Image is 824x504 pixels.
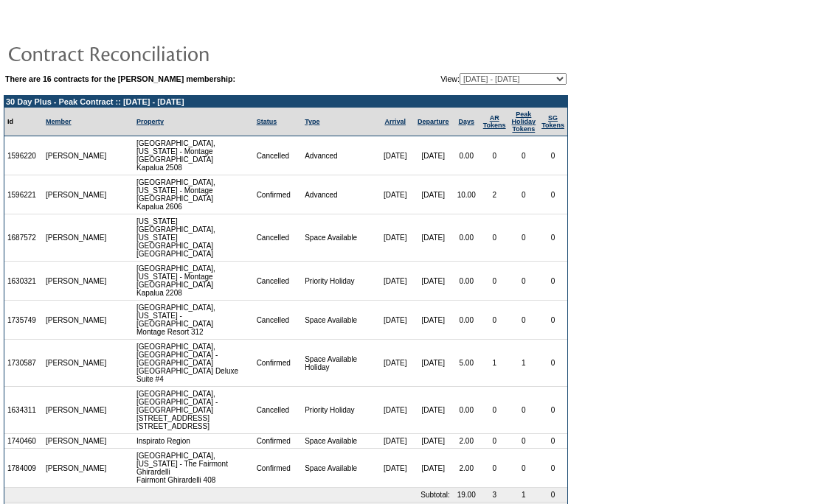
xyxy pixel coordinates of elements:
td: [PERSON_NAME] [43,214,110,262]
td: Id [4,108,43,136]
a: Member [46,118,72,125]
a: ARTokens [483,114,506,129]
td: 0 [539,262,567,301]
td: 0 [480,136,509,175]
td: 10.00 [453,175,480,214]
td: Advanced [302,175,376,214]
a: Days [458,118,474,125]
td: Space Available [302,301,376,340]
td: 1784009 [4,449,43,488]
td: Confirmed [254,175,302,214]
td: [DATE] [414,136,453,175]
td: Confirmed [254,340,302,387]
td: 0 [509,262,539,301]
td: [DATE] [414,175,453,214]
td: View: [368,73,567,85]
td: [DATE] [414,262,453,301]
td: [DATE] [376,301,413,340]
td: [DATE] [414,301,453,340]
td: 0.00 [453,262,480,301]
a: Departure [418,118,449,125]
td: 0 [539,175,567,214]
td: 1740460 [4,434,43,449]
td: [GEOGRAPHIC_DATA], [US_STATE] - Montage [GEOGRAPHIC_DATA] Kapalua 2508 [134,136,254,175]
td: 0 [539,340,567,387]
td: 0 [539,214,567,262]
td: 0.00 [453,387,480,434]
td: 0 [509,136,539,175]
img: pgTtlContractReconciliation.gif [7,38,302,68]
td: [DATE] [376,434,413,449]
td: [GEOGRAPHIC_DATA], [US_STATE] - Montage [GEOGRAPHIC_DATA] Kapalua 2208 [134,262,254,301]
td: 5.00 [453,340,480,387]
td: Subtotal: [4,488,453,503]
td: [DATE] [376,175,413,214]
td: 0 [509,434,539,449]
td: 19.00 [453,488,480,503]
td: 0 [539,301,567,340]
td: 1 [509,488,539,503]
td: 1596220 [4,136,43,175]
td: [PERSON_NAME] [43,434,110,449]
td: Cancelled [254,262,302,301]
td: [DATE] [376,387,413,434]
td: Priority Holiday [302,262,376,301]
td: [DATE] [376,340,413,387]
td: 0 [480,301,509,340]
td: [US_STATE][GEOGRAPHIC_DATA], [US_STATE][GEOGRAPHIC_DATA] [GEOGRAPHIC_DATA] [134,214,254,262]
td: 0 [509,214,539,262]
td: 0 [509,387,539,434]
td: 1735749 [4,301,43,340]
td: Inspirato Region [134,434,254,449]
td: [PERSON_NAME] [43,175,110,214]
td: 0.00 [453,301,480,340]
td: 0.00 [453,136,480,175]
td: Cancelled [254,214,302,262]
td: Advanced [302,136,376,175]
td: [GEOGRAPHIC_DATA], [US_STATE] - Montage [GEOGRAPHIC_DATA] Kapalua 2606 [134,175,254,214]
td: 1596221 [4,175,43,214]
td: 1634311 [4,387,43,434]
td: [DATE] [376,449,413,488]
td: 0 [539,434,567,449]
td: 0 [509,301,539,340]
td: Confirmed [254,449,302,488]
td: [DATE] [414,214,453,262]
td: [PERSON_NAME] [43,449,110,488]
b: There are 16 contracts for the [PERSON_NAME] membership: [5,74,235,83]
td: [GEOGRAPHIC_DATA], [US_STATE] - The Fairmont Ghirardelli Fairmont Ghirardelli 408 [134,449,254,488]
a: Type [305,118,319,125]
td: 0 [480,434,509,449]
a: Arrival [384,118,406,125]
a: Peak HolidayTokens [512,111,536,133]
td: 3 [480,488,509,503]
td: 0 [539,387,567,434]
td: Space Available Holiday [302,340,376,387]
td: [DATE] [414,340,453,387]
td: [DATE] [414,449,453,488]
td: [GEOGRAPHIC_DATA], [GEOGRAPHIC_DATA] - [GEOGRAPHIC_DATA] [GEOGRAPHIC_DATA] Deluxe Suite #4 [134,340,254,387]
td: [DATE] [414,434,453,449]
td: 0 [480,387,509,434]
td: 1 [480,340,509,387]
td: [PERSON_NAME] [43,301,110,340]
td: 0 [539,449,567,488]
td: [DATE] [376,214,413,262]
td: [DATE] [376,136,413,175]
a: SGTokens [541,114,564,129]
td: Space Available [302,434,376,449]
td: [PERSON_NAME] [43,340,110,387]
td: Priority Holiday [302,387,376,434]
td: Cancelled [254,301,302,340]
td: 0.00 [453,214,480,262]
td: 0 [480,449,509,488]
td: Cancelled [254,136,302,175]
td: Cancelled [254,387,302,434]
td: 1 [509,340,539,387]
td: 0 [480,262,509,301]
td: 0 [509,175,539,214]
td: Confirmed [254,434,302,449]
td: [PERSON_NAME] [43,387,110,434]
td: [PERSON_NAME] [43,136,110,175]
td: 30 Day Plus - Peak Contract :: [DATE] - [DATE] [4,96,567,108]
